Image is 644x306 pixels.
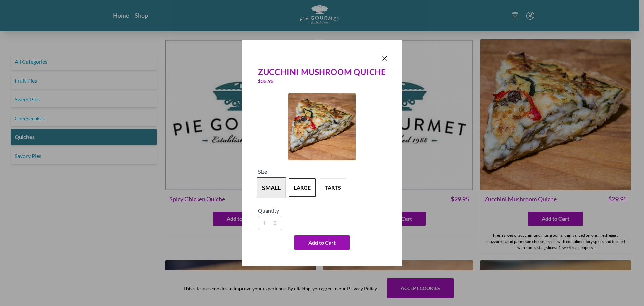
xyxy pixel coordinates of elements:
h5: Quantity [258,207,386,215]
a: Product Image [288,93,356,162]
button: Variant Swatch [257,177,286,198]
button: Variant Swatch [289,178,316,197]
span: Add to Cart [308,238,336,247]
div: $ 35.95 [258,77,386,86]
button: Close panel [381,54,389,62]
h5: Size [258,168,386,176]
button: Add to Cart [294,235,350,250]
div: Zucchini Mushroom Quiche [258,67,386,77]
img: Product Image [288,93,356,160]
button: Variant Swatch [320,178,346,197]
